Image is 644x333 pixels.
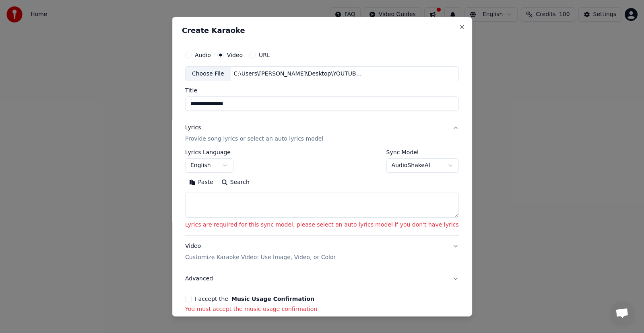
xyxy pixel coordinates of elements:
[185,135,323,143] p: Provide song lyrics or select an auto lyrics model
[185,253,336,261] p: Customize Karaoke Video: Use Image, Video, or Color
[185,149,233,155] label: Lyrics Language
[231,69,367,78] div: C:\Users\[PERSON_NAME]\Desktop\YOUTUBE KARAEOKE FILES\Lonely Teardrops.mp4
[186,66,231,81] div: Choose File
[185,117,459,149] button: LyricsProvide song lyrics or select an auto lyrics model
[185,221,459,229] p: Lyrics are required for this sync model, please select an auto lyrics model if you don't have lyrics
[185,242,336,261] div: Video
[185,88,459,93] label: Title
[386,149,459,155] label: Sync Model
[185,268,459,289] button: Advanced
[185,124,201,132] div: Lyrics
[185,236,459,268] button: VideoCustomize Karaoke Video: Use Image, Video, or Color
[195,296,314,302] label: I accept the
[185,305,459,313] p: You must accept the music usage confirmation
[185,176,217,189] button: Paste
[259,52,270,57] label: URL
[227,52,243,57] label: Video
[231,296,314,302] button: I accept the
[185,149,459,235] div: LyricsProvide song lyrics or select an auto lyrics model
[195,52,211,57] label: Audio
[217,176,254,189] button: Search
[182,27,462,34] h2: Create Karaoke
